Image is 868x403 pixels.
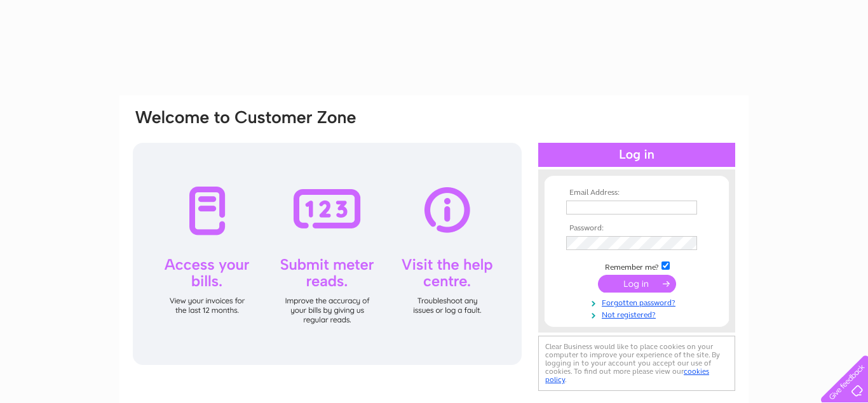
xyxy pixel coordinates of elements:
div: Clear Business would like to place cookies on your computer to improve your experience of the sit... [538,336,735,391]
input: Submit [598,275,676,293]
a: Forgotten password? [566,296,710,308]
a: cookies policy [545,367,709,384]
a: Not registered? [566,308,710,320]
td: Remember me? [563,260,710,272]
th: Password: [563,224,710,233]
th: Email Address: [563,188,710,197]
